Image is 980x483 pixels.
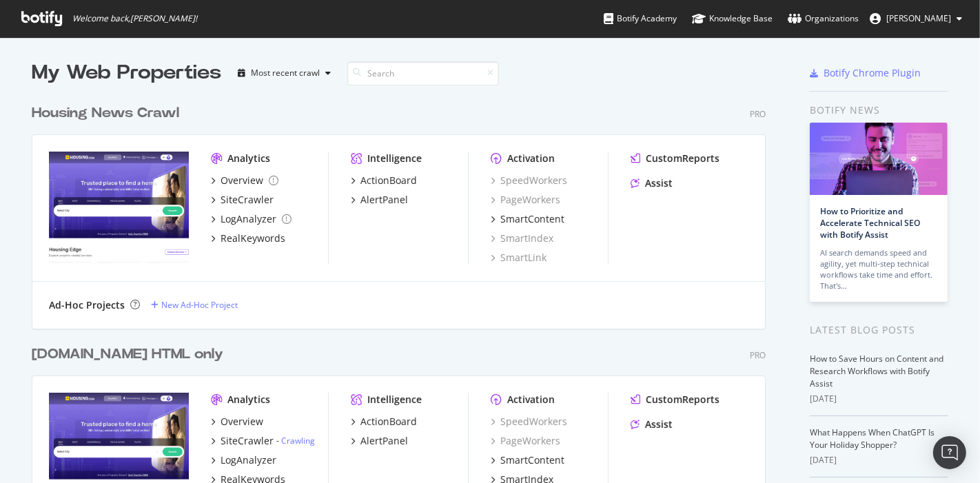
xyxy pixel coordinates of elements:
div: Pro [750,108,766,120]
div: SmartContent [500,453,564,467]
a: [DOMAIN_NAME] HTML only [32,345,229,364]
a: SpeedWorkers [491,174,567,187]
button: Most recent crawl [232,62,336,84]
span: Bikash Behera [886,12,951,24]
div: Knowledge Base [692,12,773,25]
div: AlertPanel [360,193,408,207]
div: My Web Properties [32,59,221,87]
div: AI search demands speed and agility, yet multi-step technical workflows take time and effort. Tha... [820,247,937,291]
a: Botify Chrome Plugin [810,66,921,80]
div: ActionBoard [360,174,417,187]
div: Intelligence [367,393,422,407]
div: Most recent crawl [251,69,320,77]
img: Housing News Crawl [49,152,189,263]
a: How to Prioritize and Accelerate Technical SEO with Botify Assist [820,205,920,240]
div: SmartContent [500,212,564,226]
div: Botify news [810,103,948,118]
div: LogAnalyzer [221,212,276,226]
div: [DATE] [810,393,948,405]
a: Housing News Crawl [32,103,185,123]
div: AlertPanel [360,434,408,448]
input: Search [347,61,499,85]
div: Overview [221,415,263,429]
a: RealKeywords [211,232,285,245]
a: Assist [631,176,673,190]
a: AlertPanel [351,193,408,207]
img: How to Prioritize and Accelerate Technical SEO with Botify Assist [810,123,948,195]
div: Analytics [227,393,270,407]
div: Intelligence [367,152,422,165]
a: SmartLink [491,251,547,265]
a: SiteCrawler- Crawling [211,434,315,448]
div: Botify Academy [604,12,677,25]
div: Latest Blog Posts [810,322,948,338]
div: - [276,435,315,446]
div: Analytics [227,152,270,165]
a: SmartContent [491,453,564,467]
div: Open Intercom Messenger [933,436,966,469]
a: PageWorkers [491,434,560,448]
div: [DOMAIN_NAME] HTML only [32,345,223,364]
span: Welcome back, [PERSON_NAME] ! [72,13,197,24]
a: LogAnalyzer [211,453,276,467]
a: LogAnalyzer [211,212,292,226]
div: ActionBoard [360,415,417,429]
a: CustomReports [631,152,719,165]
div: SiteCrawler [221,434,274,448]
a: SmartIndex [491,232,553,245]
a: CustomReports [631,393,719,407]
a: SmartContent [491,212,564,226]
div: LogAnalyzer [221,453,276,467]
a: ActionBoard [351,415,417,429]
div: Ad-Hoc Projects [49,298,125,312]
a: Overview [211,174,278,187]
div: New Ad-Hoc Project [161,299,238,311]
div: Activation [507,152,555,165]
div: RealKeywords [221,232,285,245]
a: How to Save Hours on Content and Research Workflows with Botify Assist [810,353,943,389]
a: What Happens When ChatGPT Is Your Holiday Shopper? [810,427,935,451]
a: Assist [631,418,673,431]
a: Crawling [281,435,315,446]
div: CustomReports [646,393,719,407]
a: Overview [211,415,263,429]
a: ActionBoard [351,174,417,187]
div: Overview [221,174,263,187]
div: Botify Chrome Plugin [824,66,921,80]
div: Assist [645,176,673,190]
div: Assist [645,418,673,431]
a: AlertPanel [351,434,408,448]
div: Housing News Crawl [32,103,179,123]
div: SiteCrawler [221,193,274,207]
a: PageWorkers [491,193,560,207]
div: Pro [750,349,766,361]
div: CustomReports [646,152,719,165]
a: SiteCrawler [211,193,274,207]
div: Activation [507,393,555,407]
a: New Ad-Hoc Project [151,299,238,311]
a: SpeedWorkers [491,415,567,429]
div: [DATE] [810,454,948,466]
div: Organizations [788,12,859,25]
button: [PERSON_NAME] [859,8,973,30]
